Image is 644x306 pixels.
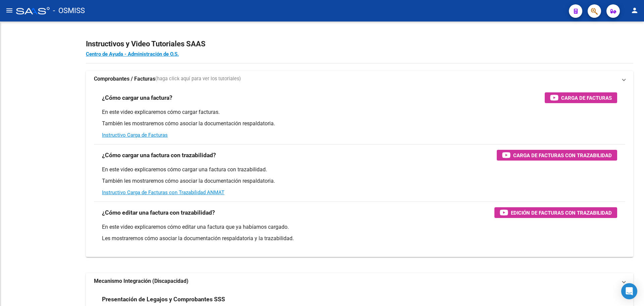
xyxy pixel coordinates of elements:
[86,51,179,57] a: Centro de Ayuda - Administración de O.S.
[94,277,189,285] strong: Mecanismo Integración (Discapacidad)
[631,6,639,14] mat-icon: person
[86,71,633,87] mat-expansion-panel-header: Comprobantes / Facturas(haga click aquí para ver los tutoriales)
[102,189,224,195] a: Instructivo Carga de Facturas con Trazabilidad ANMAT
[102,93,172,102] h3: ¿Cómo cargar una factura?
[102,295,225,304] h3: Presentación de Legajos y Comprobantes SSS
[561,94,612,102] span: Carga de Facturas
[102,223,617,231] p: En este video explicaremos cómo editar una factura que ya habíamos cargado.
[102,108,617,116] p: En este video explicaremos cómo cargar facturas.
[494,207,617,218] button: Edición de Facturas con Trazabilidad
[513,151,612,160] span: Carga de Facturas con Trazabilidad
[94,75,155,83] strong: Comprobantes / Facturas
[86,38,633,50] h2: Instructivos y Video Tutoriales SAAS
[511,209,612,217] span: Edición de Facturas con Trazabilidad
[102,177,617,185] p: También les mostraremos cómo asociar la documentación respaldatoria.
[86,87,633,257] div: Comprobantes / Facturas(haga click aquí para ver los tutoriales)
[102,132,168,138] a: Instructivo Carga de Facturas
[155,75,241,83] span: (haga click aquí para ver los tutoriales)
[545,92,617,103] button: Carga de Facturas
[102,235,617,242] p: Les mostraremos cómo asociar la documentación respaldatoria y la trazabilidad.
[102,166,617,173] p: En este video explicaremos cómo cargar una factura con trazabilidad.
[497,150,617,161] button: Carga de Facturas con Trazabilidad
[102,150,216,160] h3: ¿Cómo cargar una factura con trazabilidad?
[86,273,633,289] mat-expansion-panel-header: Mecanismo Integración (Discapacidad)
[102,120,617,127] p: También les mostraremos cómo asociar la documentación respaldatoria.
[5,6,13,14] mat-icon: menu
[53,3,85,18] span: - OSMISS
[621,283,637,299] div: Open Intercom Messenger
[102,208,215,217] h3: ¿Cómo editar una factura con trazabilidad?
